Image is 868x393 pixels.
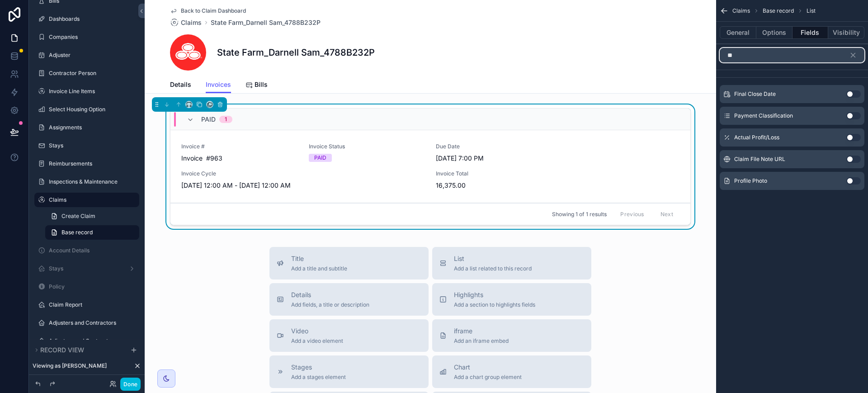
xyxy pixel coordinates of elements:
[828,26,864,39] button: Visibility
[732,7,750,14] span: Claims
[720,26,756,39] button: General
[181,154,298,163] span: Invoice #963
[49,265,121,272] label: Stays
[225,116,227,123] div: 1
[170,7,246,14] a: Back to Claim Dashboard
[291,337,343,345] span: Add a video element
[206,80,231,89] span: Invoices
[756,26,793,39] button: Options
[40,346,84,354] span: Record view
[454,265,532,272] span: Add a list related to this record
[181,18,202,27] span: Claims
[291,374,346,381] span: Add a stages element
[49,88,134,95] label: Invoice Line Items
[763,7,794,14] span: Base record
[454,301,535,308] span: Add a section to highlights fields
[269,319,429,352] button: VideoAdd a video element
[49,70,134,77] label: Contractor Person
[454,374,522,381] span: Add a chart group element
[49,15,134,23] a: Dashboards
[49,178,134,185] label: Inspections & Maintenance
[181,181,425,190] span: [DATE] 12:00 AM - [DATE] 12:00 AM
[49,319,134,327] label: Adjusters and Contractors
[309,143,425,150] span: Invoice Status
[807,7,816,14] span: List
[245,76,268,95] a: Bills
[436,143,552,150] span: Due Date
[45,225,139,240] a: Base record
[291,265,347,272] span: Add a title and subtitle
[291,254,347,263] span: Title
[436,170,552,177] span: Invoice Total
[436,181,552,190] span: 16,375.00
[734,156,785,163] span: Claim File Note URL
[432,247,591,279] button: ListAdd a list related to this record
[314,154,326,162] div: PAID
[170,130,690,203] a: Invoice #Invoice #963Invoice StatusPAIDDue Date[DATE] 7:00 PMInvoice Cycle[DATE] 12:00 AM - [DATE...
[206,76,231,94] a: Invoices
[33,344,125,356] button: Record view
[49,33,134,41] label: Companies
[49,52,134,59] label: Adjuster
[120,378,141,391] button: Done
[49,337,134,345] label: Adjusters and Contractors
[454,290,535,299] span: Highlights
[181,170,425,177] span: Invoice Cycle
[291,327,343,336] span: Video
[454,363,522,372] span: Chart
[61,229,93,236] span: Base record
[170,76,191,95] a: Details
[436,154,552,163] span: [DATE] 7:00 PM
[734,177,767,185] span: Profile Photo
[49,196,134,204] label: Claims
[49,247,134,254] label: Account Details
[49,106,134,113] label: Select Housing Option
[49,124,134,131] label: Assignments
[454,254,532,263] span: List
[432,319,591,352] button: iframeAdd an iframe embed
[49,301,134,308] label: Claim Report
[170,80,191,89] span: Details
[201,115,216,124] span: PAID
[33,362,107,369] span: Viewing as [PERSON_NAME]
[49,142,134,149] label: Stays
[269,355,429,388] button: StagesAdd a stages element
[181,143,298,150] span: Invoice #
[734,90,776,98] span: Final Close Date
[269,283,429,316] button: DetailsAdd fields, a title or description
[734,112,793,119] span: Payment Classification
[734,134,779,141] span: Actual Profit/Loss
[793,26,829,39] button: Fields
[454,327,509,336] span: iframe
[291,363,346,372] span: Stages
[255,80,268,89] span: Bills
[217,46,375,59] h1: State Farm_Darnell Sam_4788B232P
[269,247,429,279] button: TitleAdd a title and subtitle
[432,283,591,316] button: HighlightsAdd a section to highlights fields
[45,209,139,223] a: Create Claim
[454,337,509,345] span: Add an iframe embed
[291,301,369,308] span: Add fields, a title or description
[49,160,134,167] label: Reimbursements
[61,213,95,220] span: Create Claim
[49,283,134,290] label: Policy
[552,211,607,218] span: Showing 1 of 1 results
[181,7,246,14] span: Back to Claim Dashboard
[211,18,321,27] a: State Farm_Darnell Sam_4788B232P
